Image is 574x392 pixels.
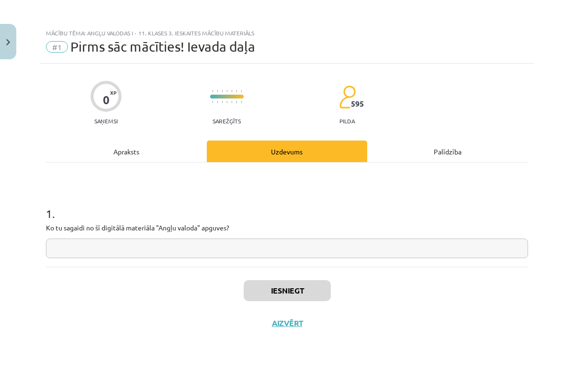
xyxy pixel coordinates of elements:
span: #1 [46,41,68,53]
img: icon-short-line-57e1e144782c952c97e751825c79c345078a6d821885a25fce030b3d8c18986b.svg [241,90,242,92]
img: icon-short-line-57e1e144782c952c97e751825c79c345078a6d821885a25fce030b3d8c18986b.svg [217,90,218,92]
img: icon-short-line-57e1e144782c952c97e751825c79c345078a6d821885a25fce030b3d8c18986b.svg [241,101,242,103]
p: Saņemsi [90,118,122,124]
button: Iesniegt [244,280,331,301]
img: icon-short-line-57e1e144782c952c97e751825c79c345078a6d821885a25fce030b3d8c18986b.svg [212,90,213,92]
h1: 1 . [46,190,528,220]
img: icon-short-line-57e1e144782c952c97e751825c79c345078a6d821885a25fce030b3d8c18986b.svg [226,101,227,103]
button: Aizvērt [269,318,305,328]
span: XP [110,90,116,95]
img: icon-short-line-57e1e144782c952c97e751825c79c345078a6d821885a25fce030b3d8c18986b.svg [236,101,237,103]
img: icon-short-line-57e1e144782c952c97e751825c79c345078a6d821885a25fce030b3d8c18986b.svg [222,90,223,92]
img: students-c634bb4e5e11cddfef0936a35e636f08e4e9abd3cc4e673bd6f9a4125e45ecb1.svg [339,85,356,109]
p: Ko tu sagaidi no šī digitālā materiāla "Angļu valoda" apguves? [46,223,528,233]
div: Apraksts [46,141,207,162]
img: icon-short-line-57e1e144782c952c97e751825c79c345078a6d821885a25fce030b3d8c18986b.svg [222,101,223,103]
span: 595 [351,99,364,108]
img: icon-close-lesson-0947bae3869378f0d4975bcd49f059093ad1ed9edebbc8119c70593378902aed.svg [6,39,10,45]
p: Sarežģīts [213,118,241,124]
div: Mācību tēma: Angļu valodas i - 11. klases 3. ieskaites mācību materiāls [46,30,528,36]
span: Pirms sāc mācīties! Ievada daļa [70,39,255,54]
p: pilda [339,118,355,124]
img: icon-short-line-57e1e144782c952c97e751825c79c345078a6d821885a25fce030b3d8c18986b.svg [236,90,237,92]
div: Palīdzība [367,141,528,162]
img: icon-short-line-57e1e144782c952c97e751825c79c345078a6d821885a25fce030b3d8c18986b.svg [231,90,232,92]
div: Uzdevums [207,141,368,162]
img: icon-short-line-57e1e144782c952c97e751825c79c345078a6d821885a25fce030b3d8c18986b.svg [231,101,232,103]
img: icon-short-line-57e1e144782c952c97e751825c79c345078a6d821885a25fce030b3d8c18986b.svg [212,101,213,103]
div: 0 [103,93,110,107]
img: icon-short-line-57e1e144782c952c97e751825c79c345078a6d821885a25fce030b3d8c18986b.svg [217,101,218,103]
img: icon-short-line-57e1e144782c952c97e751825c79c345078a6d821885a25fce030b3d8c18986b.svg [226,90,227,92]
